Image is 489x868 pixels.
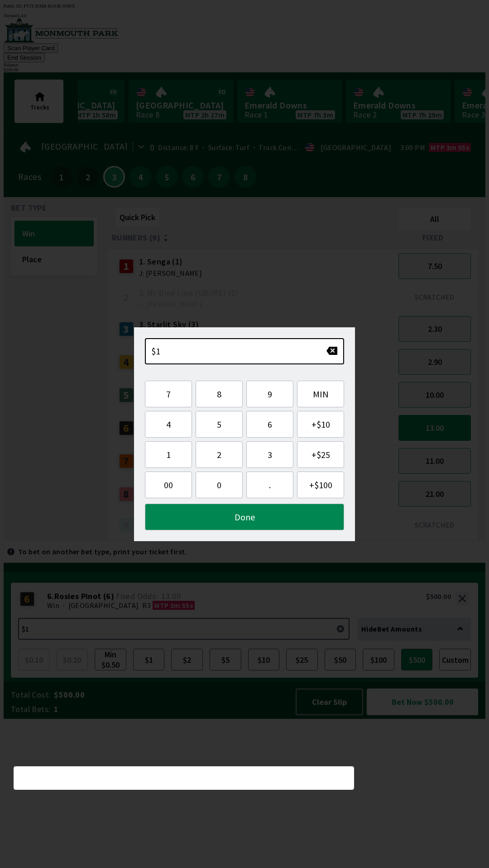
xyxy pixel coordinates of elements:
[254,388,286,400] span: 9
[254,419,286,430] span: 6
[254,479,286,491] span: .
[145,441,192,468] button: 1
[297,411,344,438] button: +$10
[153,479,184,491] span: 00
[203,419,235,430] span: 5
[196,472,243,498] button: 0
[297,441,344,468] button: +$25
[305,479,336,491] span: + $100
[153,449,184,460] span: 1
[203,388,235,400] span: 8
[196,381,243,407] button: 8
[196,441,243,468] button: 2
[305,449,336,460] span: + $25
[203,449,235,460] span: 2
[246,381,293,407] button: 9
[305,388,336,400] span: MIN
[145,411,192,438] button: 4
[254,449,286,460] span: 3
[153,419,184,430] span: 4
[297,472,344,498] button: +$100
[246,472,293,498] button: .
[246,441,293,468] button: 3
[246,411,293,438] button: 6
[297,381,344,407] button: MIN
[305,419,336,430] span: + $10
[196,411,243,438] button: 5
[153,388,184,400] span: 7
[153,511,336,523] span: Done
[145,504,344,530] button: Done
[145,472,192,498] button: 00
[145,381,192,407] button: 7
[151,345,161,357] span: $1
[203,479,235,491] span: 0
